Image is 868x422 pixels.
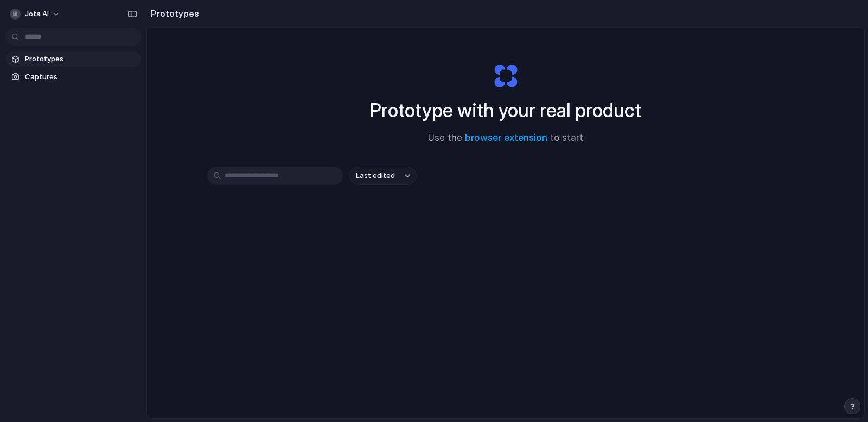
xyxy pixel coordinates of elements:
h2: Prototypes [146,7,199,20]
span: Captures [25,72,137,82]
span: Use the to start [428,131,583,145]
span: Jota AI [25,9,49,20]
span: Prototypes [25,54,137,65]
button: Jota AI [5,5,66,23]
span: Last edited [356,170,395,181]
button: Last edited [349,167,417,185]
a: Prototypes [5,51,141,67]
a: browser extension [465,132,547,143]
h1: Prototype with your real product [370,96,641,125]
a: Captures [5,69,141,85]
